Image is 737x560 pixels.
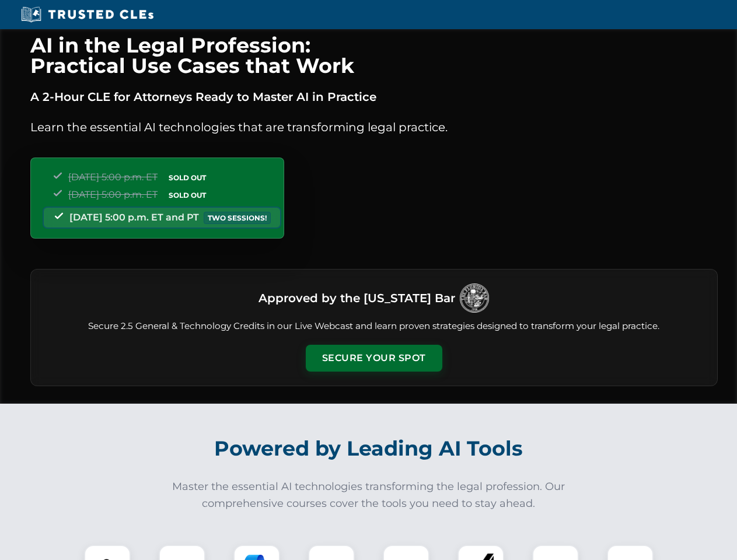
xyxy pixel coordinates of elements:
h1: AI in the Legal Profession: Practical Use Cases that Work [30,35,718,76]
span: SOLD OUT [165,171,210,184]
img: Trusted CLEs [18,6,157,23]
p: Master the essential AI technologies transforming the legal profession. Our comprehensive courses... [165,478,573,512]
span: [DATE] 5:00 p.m. ET [68,189,158,200]
img: Logo [460,283,489,313]
h2: Powered by Leading AI Tools [46,428,692,469]
p: Learn the essential AI technologies that are transforming legal practice. [30,118,718,136]
button: Secure Your Spot [306,345,442,372]
span: SOLD OUT [165,189,210,201]
p: A 2-Hour CLE for Attorneys Ready to Master AI in Practice [30,87,718,106]
h3: Approved by the [US_STATE] Bar [259,288,455,309]
p: Secure 2.5 General & Technology Credits in our Live Webcast and learn proven strategies designed ... [45,320,703,333]
span: [DATE] 5:00 p.m. ET [68,171,158,183]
